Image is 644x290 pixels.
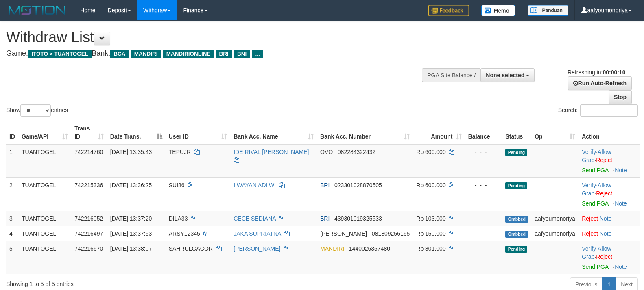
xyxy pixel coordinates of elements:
[6,4,68,16] img: MOTION_logo.png
[416,149,445,155] span: Rp 600.000
[6,277,262,288] div: Showing 1 to 5 of 5 entries
[169,230,200,237] span: ARSY12345
[6,50,421,58] h4: Game: Bank:
[338,149,375,155] span: Copy 082284322432 to clipboard
[579,241,640,274] td: · ·
[334,215,382,222] span: Copy 439301019325533 to clipboard
[579,144,640,178] td: · ·
[416,215,445,222] span: Rp 103.000
[230,121,317,144] th: Bank Acc. Name: activate to sort column ascending
[110,149,152,155] span: [DATE] 13:35:43
[413,121,465,144] th: Amount: activate to sort column ascending
[486,72,524,78] span: None selected
[110,245,152,252] span: [DATE] 13:38:07
[615,200,627,207] a: Note
[480,68,535,82] button: None selected
[18,121,71,144] th: Game/API: activate to sort column ascending
[416,182,445,188] span: Rp 600.000
[609,90,632,104] a: Stop
[18,144,71,178] td: TUANTOGEL
[110,182,152,188] span: [DATE] 13:36:25
[568,76,632,90] a: Run Auto-Refresh
[582,245,596,252] a: Verify
[6,121,18,144] th: ID
[582,182,596,188] a: Verify
[582,167,608,173] a: Send PGA
[416,245,445,252] span: Rp 801.000
[580,104,638,117] input: Search:
[18,177,71,211] td: TUANTOGEL
[582,200,608,207] a: Send PGA
[505,246,527,253] span: Pending
[528,5,568,16] img: panduan.png
[582,245,611,260] a: Allow Grab
[505,182,527,189] span: Pending
[163,50,214,58] span: MANDIRIONLINE
[6,104,68,117] label: Show entries
[582,245,611,260] span: ·
[320,149,333,155] span: OVO
[169,182,185,188] span: SUI86
[74,245,103,252] span: 742216670
[6,226,18,241] td: 4
[531,226,579,241] td: aafyoumonoriya
[18,211,71,226] td: TUANTOGEL
[531,121,579,144] th: Op: activate to sort column ascending
[320,182,330,188] span: BRI
[349,245,390,252] span: Copy 1440026357480 to clipboard
[468,229,499,238] div: - - -
[234,149,309,155] a: IDE RIVAL [PERSON_NAME]
[582,149,596,155] a: Verify
[465,121,502,144] th: Balance
[320,230,367,237] span: [PERSON_NAME]
[579,121,640,144] th: Action
[502,121,531,144] th: Status
[582,264,608,270] a: Send PGA
[568,69,625,76] span: Refreshing in:
[6,29,421,45] h1: Withdraw List
[334,182,382,188] span: Copy 023301028870505 to clipboard
[234,50,250,58] span: BNI
[320,245,344,252] span: MANDIRI
[468,245,499,253] div: - - -
[6,211,18,226] td: 3
[74,230,103,237] span: 742216497
[505,216,528,223] span: Grabbed
[169,149,191,155] span: TEPUJR
[107,121,166,144] th: Date Trans.: activate to sort column descending
[600,230,612,237] a: Note
[468,214,499,223] div: - - -
[582,215,598,222] a: Reject
[558,104,638,117] label: Search:
[468,181,499,189] div: - - -
[166,121,230,144] th: User ID: activate to sort column ascending
[603,69,625,76] strong: 00:00:10
[596,157,612,163] a: Reject
[71,121,107,144] th: Trans ID: activate to sort column ascending
[234,215,275,222] a: CECE SEDIANA
[320,215,330,222] span: BRI
[596,190,612,197] a: Reject
[582,182,611,197] span: ·
[615,167,627,173] a: Note
[600,215,612,222] a: Note
[131,50,161,58] span: MANDIRI
[110,230,152,237] span: [DATE] 13:37:53
[28,50,92,58] span: ITOTO > TUANTOGEL
[481,5,515,16] img: Button%20Memo.svg
[582,182,611,197] a: Allow Grab
[74,149,103,155] span: 742214760
[234,245,280,252] a: [PERSON_NAME]
[234,230,281,237] a: JAKA SUPRIATNA
[428,5,469,16] img: Feedback.jpg
[582,149,611,163] span: ·
[596,253,612,260] a: Reject
[110,50,129,58] span: BCA
[422,68,480,82] div: PGA Site Balance /
[505,149,527,156] span: Pending
[582,230,598,237] a: Reject
[6,241,18,274] td: 5
[372,230,410,237] span: Copy 081809256165 to clipboard
[216,50,232,58] span: BRI
[169,215,188,222] span: DILA33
